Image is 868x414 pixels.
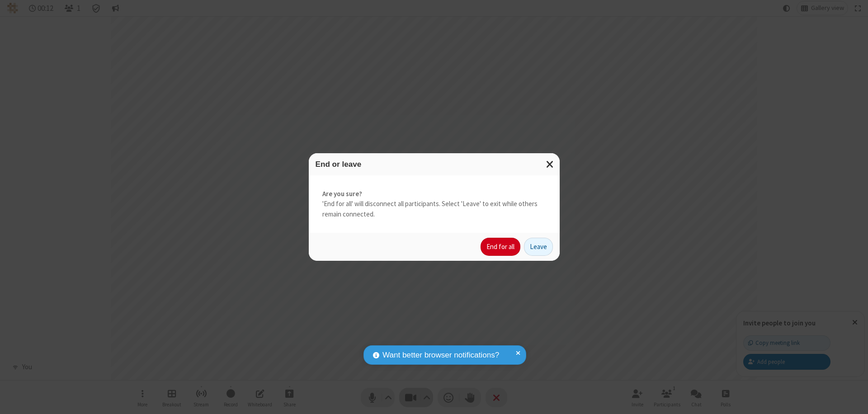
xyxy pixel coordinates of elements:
div: 'End for all' will disconnect all participants. Select 'Leave' to exit while others remain connec... [309,175,560,233]
button: End for all [481,238,520,256]
button: Close modal [541,153,560,175]
button: Leave [524,238,553,256]
h3: End or leave [316,160,553,169]
span: Want better browser notifications? [382,349,499,361]
strong: Are you sure? [322,189,546,199]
